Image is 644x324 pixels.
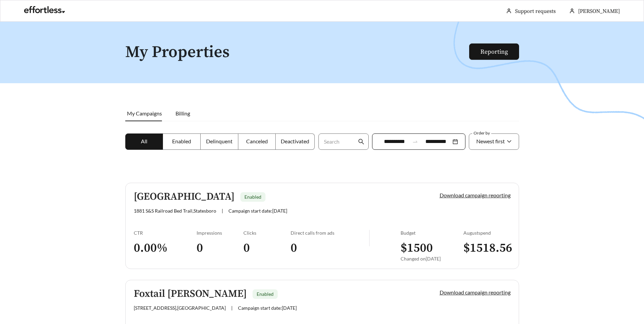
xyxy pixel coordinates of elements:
[228,208,287,214] span: Campaign start date: [DATE]
[244,194,261,200] span: Enabled
[401,256,463,262] div: Changed on [DATE]
[125,43,470,61] h1: My Properties
[134,305,226,311] span: [STREET_ADDRESS] , [GEOGRAPHIC_DATA]
[440,289,511,295] a: Download campaign reporting
[231,305,233,311] span: |
[222,208,223,214] span: |
[412,139,418,145] span: swap-right
[141,138,147,144] span: All
[134,288,247,300] h5: Foxtail [PERSON_NAME]
[476,138,505,144] span: Newest first
[243,230,291,236] div: Clicks
[238,305,297,311] span: Campaign start date: [DATE]
[291,240,369,256] h3: 0
[134,191,235,202] h5: [GEOGRAPHIC_DATA]
[281,138,309,144] span: Deactivated
[480,48,508,56] a: Reporting
[412,139,418,145] span: to
[134,230,197,236] div: CTR
[401,240,463,256] h3: $ 1500
[440,192,511,198] a: Download campaign reporting
[206,138,233,144] span: Delinquent
[578,8,620,15] span: [PERSON_NAME]
[127,110,162,116] span: My Campaigns
[369,230,370,246] img: line
[401,230,463,236] div: Budget
[469,43,519,60] button: Reporting
[172,138,191,144] span: Enabled
[291,230,369,236] div: Direct calls from ads
[246,138,268,144] span: Canceled
[125,183,519,269] a: [GEOGRAPHIC_DATA]Enabled1881 S&S Railroad Bed Trail,Statesboro|Campaign start date:[DATE]Download...
[243,240,291,256] h3: 0
[197,240,244,256] h3: 0
[515,8,556,15] a: Support requests
[358,139,364,145] span: search
[197,230,244,236] div: Impressions
[134,240,197,256] h3: 0.00 %
[134,208,216,214] span: 1881 S&S Railroad Bed Trail , Statesboro
[176,110,190,116] span: Billing
[463,230,511,236] div: August spend
[257,291,274,297] span: Enabled
[463,240,511,256] h3: $ 1518.56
